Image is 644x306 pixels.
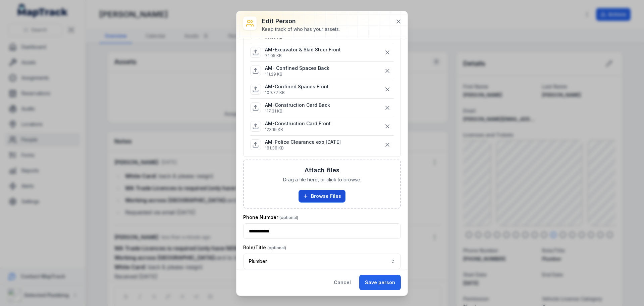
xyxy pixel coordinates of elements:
[265,46,341,53] p: AM-Excavator & Skid Steer Front
[265,145,341,151] p: 181.38 KB
[243,244,286,251] label: Role/Title
[243,254,401,269] button: Plumber
[265,65,329,72] p: AM- Confined Spaces Back
[265,83,329,90] p: AM-Confined Spaces Front
[265,120,331,127] p: AM-Construction Card Front
[265,102,330,108] p: AM-Construction Card Back
[265,108,330,114] p: 117.31 KB
[328,275,357,290] button: Cancel
[359,275,401,290] button: Save person
[265,139,341,145] p: AM-Police Clearance exp [DATE]
[265,90,329,95] p: 109.77 KB
[283,176,361,183] span: Drag a file here, or click to browse.
[243,214,298,221] label: Phone Number
[265,53,341,58] p: 71.05 KB
[262,16,340,26] h3: Edit person
[265,127,331,132] p: 123.19 KB
[305,166,339,175] h3: Attach files
[265,72,329,77] p: 111.29 KB
[262,26,340,33] div: Keep track of who has your assets.
[299,190,345,203] button: Browse Files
